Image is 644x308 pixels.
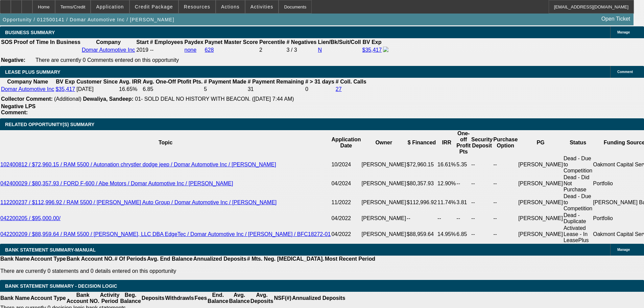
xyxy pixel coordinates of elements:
[205,47,214,53] a: 628
[0,199,277,205] a: 112200237 / $112,996.92 / RAM 5500 / [PERSON_NAME] Auto Group / Domar Automotive Inc / [PERSON_NAME]
[35,57,179,63] span: There are currently 0 Comments entered on this opportunity
[56,79,75,85] b: BV Exp
[563,174,593,193] td: Dead - Did Not Purchase
[0,181,233,186] a: 042400029 / $80,357.93 / FORD F-600 / Abe Motors / Domar Automotive Inc / [PERSON_NAME]
[493,130,518,155] th: Purchase Option
[248,79,304,85] b: # Payment Remaining
[150,47,154,53] span: --
[518,212,563,225] td: [PERSON_NAME]
[471,225,493,244] td: --
[437,155,456,174] td: 16.61%
[150,39,183,45] b: # Employees
[437,130,456,155] th: IRR
[76,79,118,85] b: Customer Since
[493,174,518,193] td: --
[563,225,593,244] td: Activated Lease - In LeasePlus
[471,155,493,174] td: --
[325,256,376,262] th: Most Recent Period
[493,155,518,174] td: --
[406,193,437,212] td: $112,996.92
[563,193,593,212] td: Dead - Due to Competition
[66,292,100,305] th: Bank Account NO.
[361,130,406,155] th: Owner
[100,292,120,305] th: Activity Period
[331,212,361,225] td: 04/2022
[0,162,276,167] a: 102400812 / $72,960.15 / RAM 5500 / Autonation chrystler dodge jeep / Domar Automotive Inc / [PER...
[471,212,493,225] td: --
[518,174,563,193] td: [PERSON_NAME]
[437,193,456,212] td: 11.74%
[120,292,141,305] th: Beg. Balance
[91,0,129,13] button: Application
[1,86,54,92] a: Domar Automotive Inc
[5,30,55,35] span: BUSINESS SUMMARY
[456,155,471,174] td: 5.35
[331,193,361,212] td: 11/2022
[287,39,317,45] b: # Negatives
[96,4,124,9] span: Application
[119,86,142,93] td: 16.65%
[331,225,361,244] td: 04/2022
[5,247,96,253] span: BANK STATEMENT SUMMARY-MANUAL
[406,225,437,244] td: $88,959.64
[292,292,345,305] th: Annualized Deposits
[114,256,147,262] th: # Of Periods
[599,13,633,25] a: Open Ticket
[205,39,258,45] b: Paynet Master Score
[247,256,325,262] th: # Mts. Neg. [MEDICAL_DATA].
[136,39,148,45] b: Start
[185,47,197,53] a: none
[406,174,437,193] td: $80,357.93
[563,212,593,225] td: Dead - Duplicate
[245,0,279,13] button: Activities
[471,130,493,155] th: Security Deposit
[30,256,66,262] th: Account Type
[617,70,633,74] span: Comment
[216,0,245,13] button: Actions
[1,39,13,46] th: SOS
[1,103,35,115] b: Negative LPS Comment:
[135,4,173,9] span: Credit Package
[251,4,273,9] span: Activities
[456,193,471,212] td: 3.81
[318,39,361,45] b: Lien/Bk/Suit/Coll
[437,225,456,244] td: 14.95%
[7,79,48,85] b: Company Name
[383,47,388,52] img: facebook-icon.png
[250,292,274,305] th: Avg. Deposits
[361,212,406,225] td: [PERSON_NAME]
[5,122,94,127] span: RELATED OPPORTUNITY(S) SUMMARY
[0,268,375,274] p: There are currently 0 statements and 0 details entered on this opportunity
[305,86,335,93] td: 0
[493,212,518,225] td: --
[406,155,437,174] td: $72,960.15
[331,155,361,174] td: 10/2024
[273,292,292,305] th: NSF(#)
[518,225,563,244] td: [PERSON_NAME]
[318,47,322,53] a: N
[165,292,194,305] th: Withdrawls
[361,174,406,193] td: [PERSON_NAME]
[336,86,342,92] a: 27
[471,193,493,212] td: --
[361,225,406,244] td: [PERSON_NAME]
[141,292,165,305] th: Deposits
[147,256,193,262] th: Avg. End Balance
[456,174,471,193] td: --
[204,86,246,93] td: 5
[179,0,215,13] button: Resources
[55,86,75,92] a: $35,417
[331,130,361,155] th: Application Date
[14,39,81,46] th: Proof of Time In Business
[563,155,593,174] td: Dead - Due to Competition
[76,86,118,93] td: [DATE]
[259,47,285,53] div: 2
[0,231,331,237] a: 042200209 / $88,959.64 / RAM 5500 / [PERSON_NAME], LLC DBA EdgeTec / Domar Automotive Inc / [PERS...
[119,79,141,85] b: Avg. IRR
[617,30,630,34] span: Manage
[5,69,61,75] span: LEASE PLUS SUMMARY
[1,57,25,63] b: Negative:
[247,86,304,93] td: 31
[221,4,240,9] span: Actions
[456,212,471,225] td: --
